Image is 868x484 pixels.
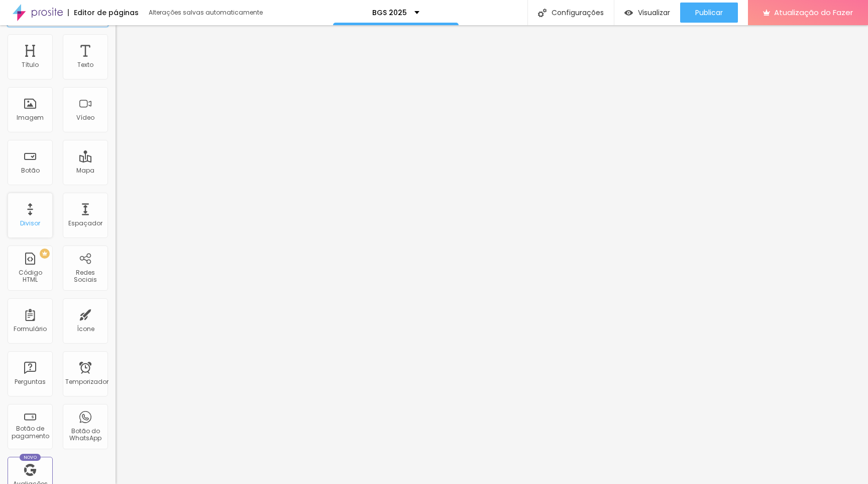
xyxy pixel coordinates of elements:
[538,9,547,17] img: Ícone
[77,60,93,69] font: Texto
[77,325,94,333] font: Ícone
[76,166,94,175] font: Mapa
[22,60,39,69] font: Título
[12,424,49,440] font: Botão de pagamento
[68,219,102,227] font: Espaçador
[14,325,47,333] font: Formulário
[638,8,670,18] font: Visualizar
[69,427,101,442] font: Botão do WhatsApp
[17,113,44,122] font: Imagem
[76,113,94,122] font: Vídeo
[15,377,46,386] font: Perguntas
[552,8,604,18] font: Configurações
[680,3,738,23] button: Publicar
[20,219,40,227] font: Divisor
[21,166,40,175] font: Botão
[116,25,868,484] iframe: Editor
[774,7,853,18] font: Atualização do Fazer
[19,268,42,284] font: Código HTML
[614,3,680,23] button: Visualizar
[624,9,633,17] img: view-1.svg
[24,454,37,460] font: Novo
[149,8,263,17] font: Alterações salvas automaticamente
[65,377,108,386] font: Temporizador
[74,8,139,18] font: Editor de páginas
[74,268,97,284] font: Redes Sociais
[695,8,723,18] font: Publicar
[372,8,407,18] font: BGS 2025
